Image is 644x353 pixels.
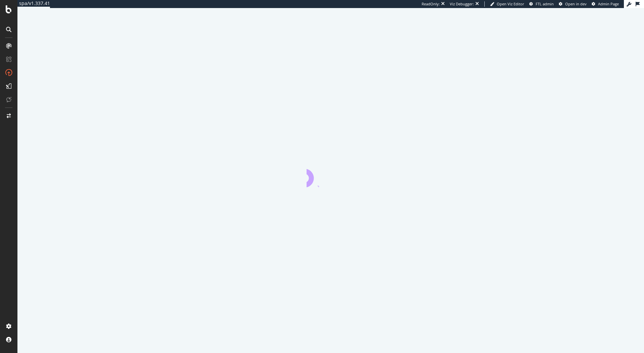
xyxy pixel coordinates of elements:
a: Admin Page [592,1,619,7]
span: Open in dev [565,1,587,6]
div: Viz Debugger: [450,1,474,7]
a: Open in dev [559,1,587,7]
a: FTL admin [529,1,554,7]
span: FTL admin [536,1,554,6]
a: Open Viz Editor [490,1,524,7]
div: animation [307,163,355,187]
span: Admin Page [598,1,619,6]
div: ReadOnly: [422,1,440,7]
span: Open Viz Editor [497,1,524,6]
